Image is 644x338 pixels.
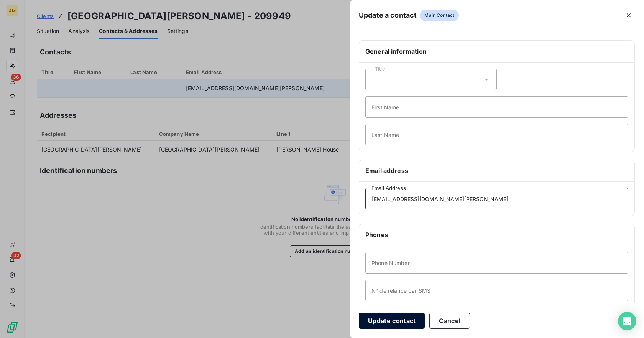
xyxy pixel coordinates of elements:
[618,312,636,330] div: Open Intercom Messenger
[365,280,628,301] input: placeholder
[365,124,628,145] input: placeholder
[365,188,628,209] input: placeholder
[365,47,628,56] h6: General information
[365,230,628,239] h6: Phones
[420,10,459,21] span: Main Contact
[359,10,417,21] h5: Update a contact
[365,166,628,175] h6: Email address
[429,313,470,329] button: Cancel
[365,252,628,274] input: placeholder
[365,96,628,118] input: placeholder
[359,313,425,329] button: Update contact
